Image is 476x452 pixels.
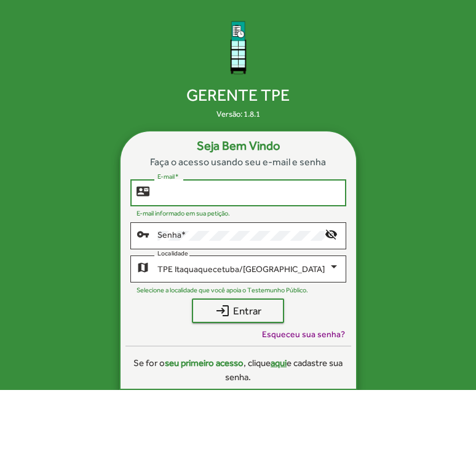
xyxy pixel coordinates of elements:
[165,357,244,368] strong: seu primeiro acesso
[137,184,151,199] mat-icon: contact_mail
[150,155,326,169] span: Faça o acesso usando seu e-mail e senha
[325,227,339,242] mat-icon: visibility_off
[262,328,345,341] span: Esqueceu sua senha?
[125,356,351,384] div: Se for o , clique e cadastre sua senha.
[203,300,273,322] span: Entrar
[137,227,151,242] mat-icon: vpn_key
[137,260,151,275] mat-icon: map
[197,136,280,155] strong: Seja Bem Vindo
[216,108,260,120] div: Versão: 1.8.1
[192,298,284,323] button: Entrar
[206,15,271,79] img: Logo Gerente
[157,264,325,274] span: TPE Itaquaquecetuba/[GEOGRAPHIC_DATA]
[215,303,230,318] mat-icon: login
[271,357,287,368] span: aqui
[137,286,308,294] mat-hint: Selecione a localidade que você apoia o Testemunho Público.
[137,209,230,217] mat-hint: E-mail informado em sua petição.
[181,82,295,106] span: Gerente TPE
